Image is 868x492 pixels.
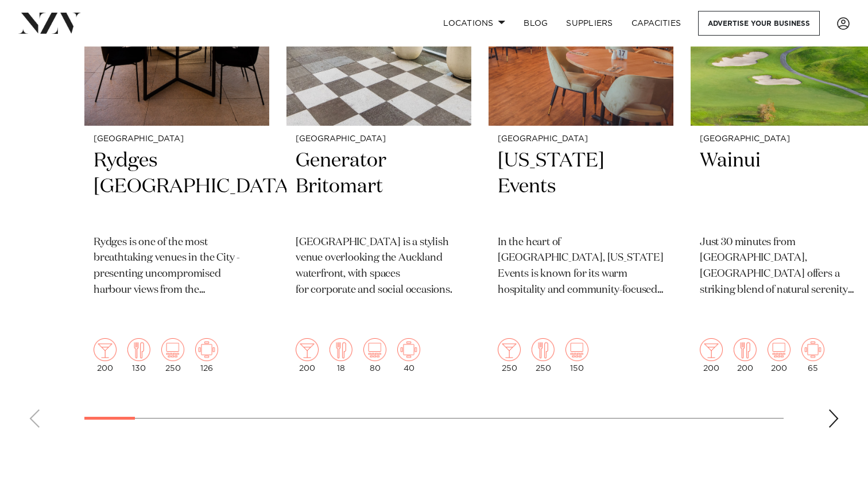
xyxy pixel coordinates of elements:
[18,13,81,33] img: nzv-logo.png
[127,338,150,373] div: 130
[296,338,319,373] div: 200
[532,338,555,373] div: 250
[296,235,462,299] p: [GEOGRAPHIC_DATA] is a stylish venue overlooking the Auckland waterfront, with spaces for corpora...
[498,235,664,299] p: In the heart of [GEOGRAPHIC_DATA], [US_STATE] Events is known for its warm hospitality and commun...
[330,338,352,361] img: dining.png
[801,338,824,373] div: 65
[700,338,723,361] img: cocktail.png
[622,11,691,36] a: Capacities
[363,338,386,373] div: 80
[565,338,588,361] img: theatre.png
[195,338,218,373] div: 126
[94,338,117,361] img: cocktail.png
[565,338,588,373] div: 150
[195,338,218,361] img: meeting.png
[532,338,555,361] img: dining.png
[127,338,150,361] img: dining.png
[94,135,260,144] small: [GEOGRAPHIC_DATA]
[700,338,723,373] div: 200
[94,235,260,299] p: Rydges is one of the most breathtaking venues in the City - presenting uncompromised harbour view...
[700,235,866,299] p: Just 30 minutes from [GEOGRAPHIC_DATA], [GEOGRAPHIC_DATA] offers a striking blend of natural sere...
[397,338,420,361] img: meeting.png
[94,338,117,373] div: 200
[296,338,319,361] img: cocktail.png
[698,11,820,36] a: Advertise your business
[734,338,757,361] img: dining.png
[514,11,557,36] a: BLOG
[498,338,521,373] div: 250
[498,135,664,144] small: [GEOGRAPHIC_DATA]
[768,338,790,373] div: 200
[296,148,462,226] h2: Generator Britomart
[161,338,184,373] div: 250
[330,338,352,373] div: 18
[498,148,664,226] h2: [US_STATE] Events
[434,11,514,36] a: Locations
[397,338,420,373] div: 40
[700,148,866,226] h2: Wainui
[363,338,386,361] img: theatre.png
[700,135,866,144] small: [GEOGRAPHIC_DATA]
[768,338,790,361] img: theatre.png
[801,338,824,361] img: meeting.png
[94,148,260,226] h2: Rydges [GEOGRAPHIC_DATA]
[557,11,622,36] a: SUPPLIERS
[296,135,462,144] small: [GEOGRAPHIC_DATA]
[734,338,757,373] div: 200
[161,338,184,361] img: theatre.png
[498,338,521,361] img: cocktail.png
